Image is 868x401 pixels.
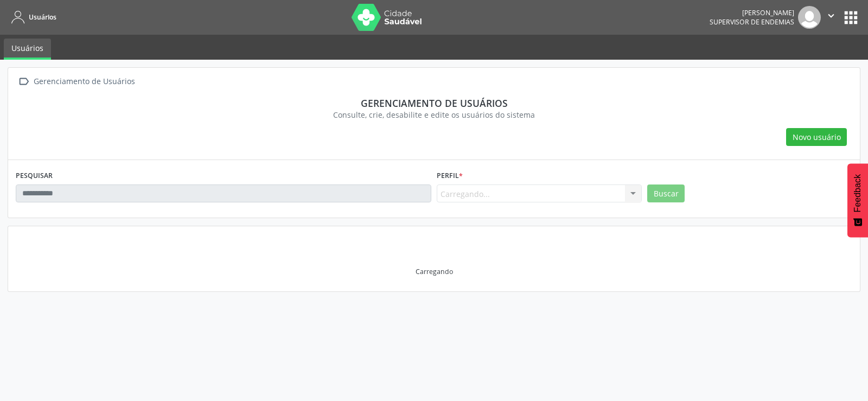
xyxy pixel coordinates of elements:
[825,10,837,22] i: 
[16,74,137,90] a:  Gerenciamento de Usuários
[4,39,51,60] a: Usuários
[786,128,847,147] button: Novo usuário
[31,74,137,90] div: Gerenciamento de Usuários
[841,8,860,27] button: apps
[647,184,685,203] button: Buscar
[710,17,794,27] span: Supervisor de Endemias
[23,109,845,120] div: Consulte, crie, desabilite e edite os usuários do sistema
[29,12,56,22] span: Usuários
[853,174,863,212] span: Feedback
[821,6,841,29] button: 
[710,8,794,17] div: [PERSON_NAME]
[798,6,821,29] img: img
[847,163,868,237] button: Feedback - Mostrar pesquisa
[416,267,453,276] div: Carregando
[793,131,841,143] span: Novo usuário
[16,168,53,184] label: PESQUISAR
[8,8,56,26] a: Usuários
[23,97,845,109] div: Gerenciamento de usuários
[437,168,463,184] label: Perfil
[16,74,31,90] i: 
